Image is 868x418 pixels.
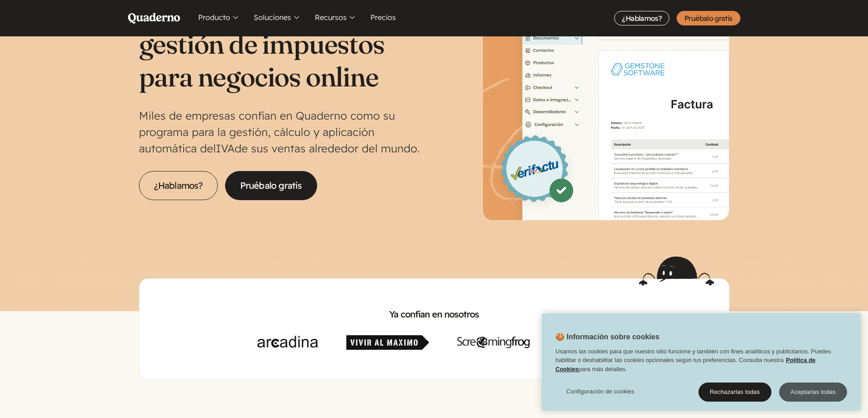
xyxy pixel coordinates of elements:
[257,335,318,350] img: Arcadina.com
[154,308,714,321] h2: Ya confían en nosotros
[555,383,645,401] button: Configuración de cookies
[139,107,434,156] p: Miles de empresas confían en Quaderno como su programa para la gestión, cálculo y aplicación auto...
[542,347,861,378] div: Usamos las cookies para que nuestro sitio funcione y también con fines analíticos y publicitarios...
[677,11,740,25] a: Pruébalo gratis
[225,171,317,200] a: Pruébalo gratis
[542,313,861,411] div: Cookie banner
[779,383,847,402] button: Aceptarlas todas
[457,335,530,350] img: Screaming Frog
[139,171,218,200] a: ¿Hablamos?
[542,332,659,347] h2: 🍪 Información sobre cookies
[614,11,669,25] a: ¿Hablamos?
[346,335,429,350] img: Vivir al Máximo
[542,313,861,411] div: 🍪 Información sobre cookies
[555,357,816,373] a: Política de Cookies
[216,141,235,155] abbr: Impuesto sobre el Valor Añadido
[699,383,771,402] button: Rechazarlas todas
